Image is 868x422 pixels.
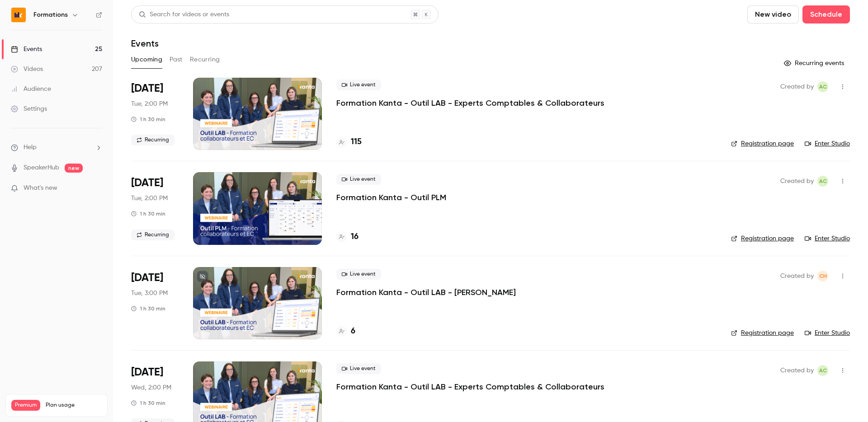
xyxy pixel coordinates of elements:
[11,65,43,74] div: Videos
[351,325,355,338] h4: 6
[731,139,794,148] a: Registration page
[747,5,799,23] button: New video
[817,271,828,281] span: Chloé Hauvel
[65,164,83,173] span: new
[131,99,168,108] span: Tue, 2:00 PM
[139,10,229,19] div: Search for videos or events
[336,287,516,298] a: Formation Kanta - Outil LAB - [PERSON_NAME]
[351,136,362,148] h4: 115
[805,139,850,148] a: Enter Studio
[780,365,814,376] span: Created by
[131,230,175,240] span: Recurring
[91,184,102,192] iframe: Noticeable Trigger
[336,192,446,203] a: Formation Kanta - Outil PLM
[46,402,102,409] span: Plan usage
[819,271,827,281] span: CH
[780,271,814,281] span: Created by
[131,194,168,203] span: Tue, 2:00 PM
[131,172,179,244] div: Sep 30 Tue, 2:00 PM (Europe/Paris)
[731,234,794,243] a: Registration page
[131,267,179,339] div: Sep 30 Tue, 3:00 PM (Europe/Paris)
[805,234,850,243] a: Enter Studio
[11,45,42,54] div: Events
[24,143,37,152] span: Help
[131,305,165,312] div: 1 h 30 min
[336,80,381,90] span: Live event
[11,143,102,152] li: help-dropdown-opener
[336,269,381,280] span: Live event
[131,78,179,150] div: Sep 30 Tue, 2:00 PM (Europe/Paris)
[131,38,159,49] h1: Events
[819,176,827,187] span: AC
[11,84,51,94] div: Audience
[131,81,163,96] span: [DATE]
[131,271,163,285] span: [DATE]
[131,52,162,67] button: Upcoming
[731,328,794,338] a: Registration page
[131,135,175,145] span: Recurring
[802,5,850,23] button: Schedule
[336,325,355,338] a: 6
[819,81,827,92] span: AC
[817,81,828,92] span: Anaïs Cachelou
[336,231,359,243] a: 16
[805,328,850,338] a: Enter Studio
[24,163,59,173] a: SpeakerHub
[817,365,828,376] span: Anaïs Cachelou
[336,363,381,374] span: Live event
[33,10,68,19] h6: Formations
[780,176,814,187] span: Created by
[24,183,57,193] span: What's new
[131,116,165,123] div: 1 h 30 min
[131,210,165,217] div: 1 h 30 min
[131,365,163,380] span: [DATE]
[336,174,381,185] span: Live event
[190,52,220,67] button: Recurring
[131,289,168,298] span: Tue, 3:00 PM
[819,365,827,376] span: AC
[780,81,814,92] span: Created by
[131,176,163,190] span: [DATE]
[336,136,362,148] a: 115
[11,8,26,22] img: Formations
[11,104,47,113] div: Settings
[170,52,183,67] button: Past
[780,56,850,70] button: Recurring events
[336,98,604,108] a: Formation Kanta - Outil LAB - Experts Comptables & Collaborateurs
[351,231,359,243] h4: 16
[131,399,165,407] div: 1 h 30 min
[11,400,40,411] span: Premium
[817,176,828,187] span: Anaïs Cachelou
[131,383,171,392] span: Wed, 2:00 PM
[336,381,604,392] a: Formation Kanta - Outil LAB - Experts Comptables & Collaborateurs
